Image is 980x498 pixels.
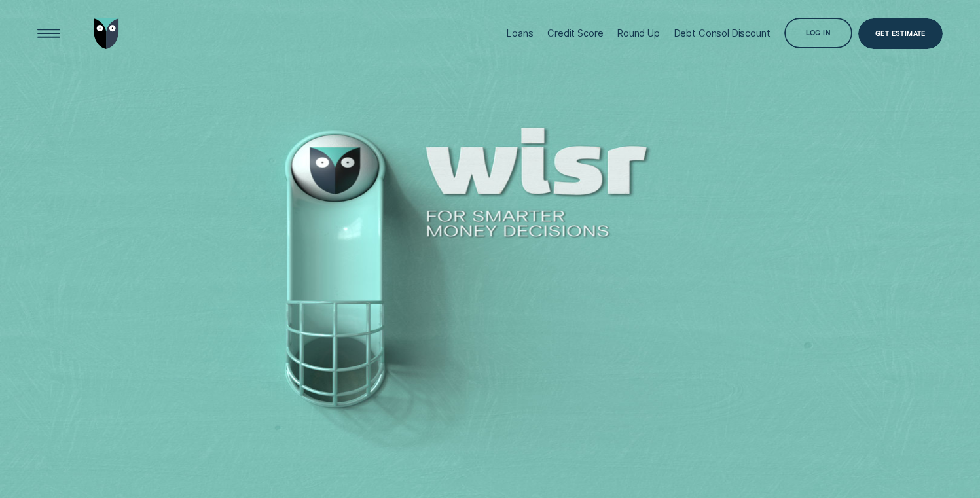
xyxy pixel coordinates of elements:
[674,27,771,39] div: Debt Consol Discount
[858,18,943,49] a: Get Estimate
[547,27,603,39] div: Credit Score
[784,18,852,48] button: Log in
[766,361,867,397] p: Find out how Aussies are really feeling about money in [DATE].
[94,18,119,49] img: Wisr
[507,27,533,39] div: Loans
[766,361,852,379] strong: Wisr Money On Your Mind Report
[617,27,660,39] div: Round Up
[753,345,880,426] a: Wisr Money On Your Mind ReportFind out how Aussies are really feeling about money in [DATE].Learn...
[33,18,64,49] button: Open Menu
[766,404,789,410] span: Learn more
